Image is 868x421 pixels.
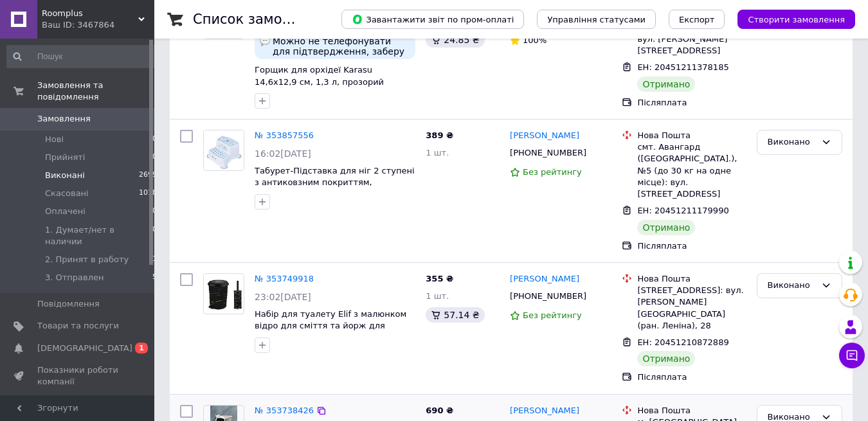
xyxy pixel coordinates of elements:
[523,167,582,177] span: Без рейтингу
[255,130,314,140] a: № 353857556
[637,240,746,252] div: Післяплата
[637,76,695,92] div: Отримано
[669,10,725,29] button: Експорт
[37,298,100,310] span: Повідомлення
[37,343,132,354] span: [DEMOGRAPHIC_DATA]
[637,351,695,366] div: Отримано
[768,279,816,292] div: Виконано
[426,130,453,140] span: 389 ₴
[42,8,138,19] span: Roomplus
[255,274,314,283] a: № 353749918
[637,220,695,235] div: Отримано
[139,188,157,199] span: 1018
[37,364,119,388] span: Показники роботи компанії
[193,12,323,27] h1: Список замовлень
[260,36,270,46] img: :speech_balloon:
[679,15,715,24] span: Експорт
[203,273,244,314] a: Фото товару
[637,97,746,109] div: Післяплата
[523,310,582,320] span: Без рейтингу
[255,148,311,159] span: 16:02[DATE]
[139,170,157,181] span: 2699
[523,35,547,45] span: 100%
[768,136,816,149] div: Виконано
[547,15,646,24] span: Управління статусами
[135,343,148,354] span: 1
[37,80,154,103] span: Замовлення та повідомлення
[426,307,484,323] div: 57.14 ₴
[507,288,589,305] div: [PHONE_NUMBER]
[45,134,64,145] span: Нові
[45,272,104,283] span: 3. Отправлен
[537,10,656,29] button: Управління статусами
[341,10,524,29] button: Завантажити звіт по пром-оплаті
[45,188,89,199] span: Скасовані
[510,405,579,417] a: [PERSON_NAME]
[637,337,728,347] span: ЕН: 20451210872889
[45,224,152,247] span: 1. Думает/нет в наличии
[725,14,855,24] a: Створити замовлення
[637,141,746,200] div: смт. Авангард ([GEOGRAPHIC_DATA].), №5 (до 30 кг на одне місце): вул. [STREET_ADDRESS]
[748,15,845,24] span: Створити замовлення
[426,274,453,283] span: 355 ₴
[637,206,728,215] span: ЕН: 20451211179990
[204,130,244,170] img: Фото товару
[255,406,314,415] a: № 353738426
[510,130,579,142] a: [PERSON_NAME]
[637,405,746,417] div: Нова Пошта
[45,170,85,181] span: Виконані
[37,113,91,125] span: Замовлення
[203,130,244,171] a: Фото товару
[426,148,449,157] span: 1 шт.
[37,320,119,332] span: Товари та послуги
[839,343,865,368] button: Чат з покупцем
[352,13,514,25] span: Завантажити звіт по пром-оплаті
[426,291,449,301] span: 1 шт.
[273,36,410,57] span: Можно не телефонувати для підтвердження, заберу 100%
[6,45,158,68] input: Пошук
[45,254,129,265] span: 2. Принят в работу
[637,273,746,285] div: Нова Пошта
[426,406,453,415] span: 690 ₴
[204,275,244,312] img: Фото товару
[42,19,154,31] div: Ваш ID: 3467864
[507,145,589,161] div: [PHONE_NUMBER]
[255,309,406,343] a: Набір для туалету Elif з малюнком відро для сміття та йорж для унітазу чорний мармур
[737,10,855,29] button: Створити замовлення
[637,285,746,332] div: [STREET_ADDRESS]: вул. [PERSON_NAME][GEOGRAPHIC_DATA] (ран. Леніна), 28
[255,292,311,302] span: 23:02[DATE]
[426,32,484,48] div: 24.85 ₴
[637,372,746,383] div: Післяплата
[255,65,384,87] a: Горщик для орхідеї Karasu 14,6x12,9 см, 1,3 л, прозорий
[637,130,746,141] div: Нова Пошта
[45,152,85,163] span: Прийняті
[637,62,728,72] span: ЕН: 20451211378185
[510,273,579,285] a: [PERSON_NAME]
[45,206,86,217] span: Оплачені
[255,166,415,199] a: Табурет-Підставка для ніг 2 ступені з антиковзним покриттям, прогумована біла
